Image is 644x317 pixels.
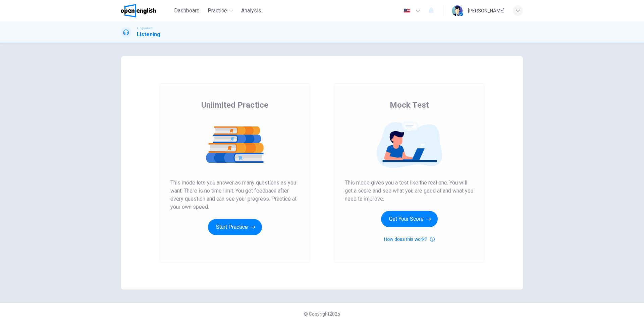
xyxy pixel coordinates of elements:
span: Practice [208,7,227,15]
span: Linguaskill [137,26,153,31]
img: Profile picture [452,5,463,16]
span: This mode gives you a test like the real one. You will get a score and see what you are good at a... [345,179,474,203]
a: OpenEnglish logo [121,4,171,17]
button: Start Practice [208,219,262,235]
span: © Copyright 2025 [304,311,340,317]
span: Dashboard [174,7,200,15]
span: Mock Test [390,100,429,110]
button: How does this work? [384,235,434,243]
img: en [403,8,411,13]
span: This mode lets you answer as many questions as you want. There is no time limit. You get feedback... [170,179,299,211]
div: [PERSON_NAME] [468,7,504,15]
span: Unlimited Practice [201,100,268,110]
span: Analysis [241,7,261,15]
button: Practice [205,5,236,17]
button: Get Your Score [381,211,438,227]
button: Dashboard [171,5,202,17]
img: OpenEnglish logo [121,4,156,17]
h1: Listening [137,31,160,39]
button: Analysis [238,5,264,17]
